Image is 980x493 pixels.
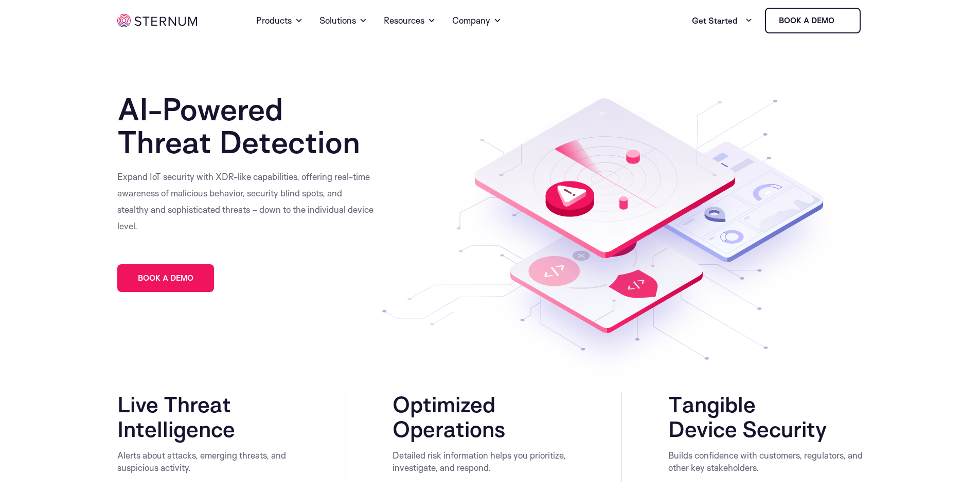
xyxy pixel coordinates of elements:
[319,2,367,39] a: Solutions
[117,169,375,234] p: Expand IoT security with XDR-like capabilities, offering real-time awareness of malicious behavio...
[668,392,863,441] h2: Tangible Device Security
[393,449,575,474] p: Detailed risk information helps you prioritize, investigate, and respond.
[256,2,303,39] a: Products
[765,8,861,33] a: Book a demo
[117,93,416,158] h1: AI-Powered Threat Detection
[452,2,502,39] a: Company
[668,449,863,474] p: Builds confidence with customers, regulators, and other key stakeholders.
[117,392,300,441] h2: Live Threat Intelligence
[384,2,436,39] a: Resources
[839,16,847,25] img: sternum iot
[117,14,197,27] img: sternum iot
[692,10,753,31] a: Get Started
[382,93,845,381] img: Threat Detection
[117,449,300,474] p: Alerts about attacks, emerging threats, and suspicious activity.
[117,264,214,292] a: Book a demo
[393,392,575,441] h2: Optimized Operations
[138,275,193,282] span: Book a demo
